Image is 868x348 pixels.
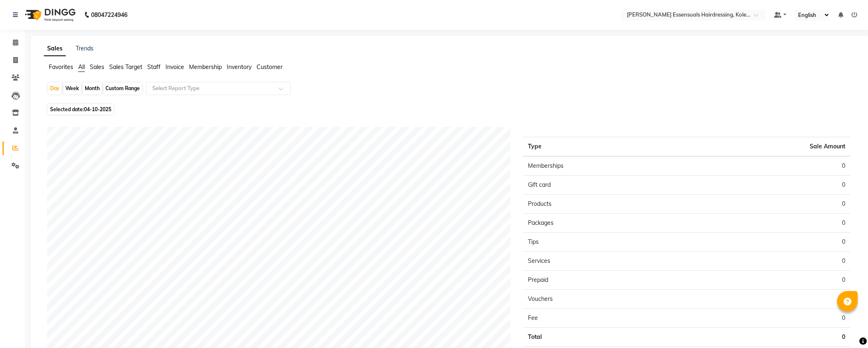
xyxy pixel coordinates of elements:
[103,83,142,94] div: Custom Range
[78,63,85,71] span: All
[686,195,850,214] td: 0
[523,214,687,233] td: Packages
[523,290,687,309] td: Vouchers
[523,137,687,157] th: Type
[523,176,687,195] td: Gift card
[165,63,184,71] span: Invoice
[109,63,142,71] span: Sales Target
[833,315,860,340] iframe: chat widget
[49,63,73,71] span: Favorites
[686,252,850,271] td: 0
[523,309,687,328] td: Fee
[189,63,222,71] span: Membership
[686,271,850,290] td: 0
[686,137,850,157] th: Sale Amount
[227,63,252,71] span: Inventory
[91,3,127,26] b: 08047224946
[63,83,81,94] div: Week
[686,309,850,328] td: 0
[686,156,850,176] td: 0
[686,176,850,195] td: 0
[686,233,850,252] td: 0
[44,41,66,56] a: Sales
[83,83,102,94] div: Month
[523,328,687,347] td: Total
[90,63,104,71] span: Sales
[48,104,113,114] span: Selected date:
[523,233,687,252] td: Tips
[686,290,850,309] td: 0
[21,3,78,26] img: logo
[523,195,687,214] td: Products
[523,156,687,176] td: Memberships
[257,63,283,71] span: Customer
[76,45,94,52] a: Trends
[48,83,62,94] div: Day
[523,252,687,271] td: Services
[523,271,687,290] td: Prepaid
[686,214,850,233] td: 0
[84,106,111,112] span: 04-10-2025
[147,63,161,71] span: Staff
[686,328,850,347] td: 0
